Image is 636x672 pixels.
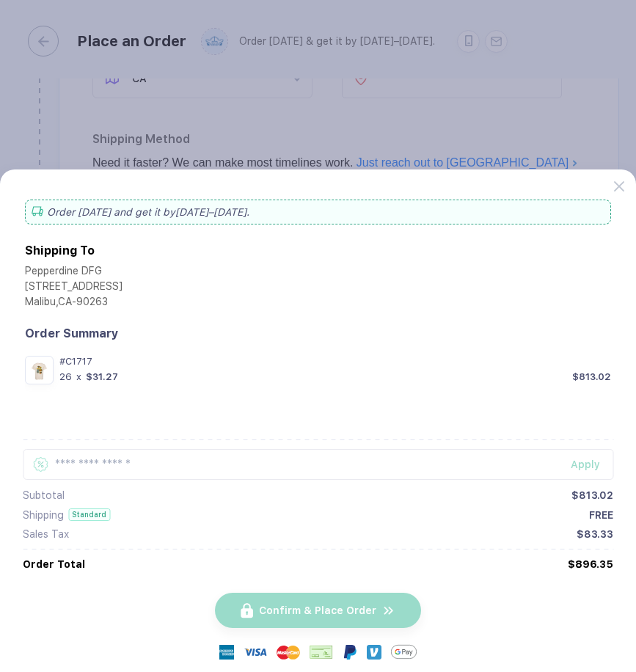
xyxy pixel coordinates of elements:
div: Malibu , CA - 90263 [25,296,123,311]
img: visa [244,640,267,664]
div: Shipping [23,509,64,521]
div: $31.27 [86,371,118,382]
div: Apply [571,459,613,470]
div: Standard [68,508,110,521]
img: cheque [310,645,333,660]
div: $813.02 [571,489,613,501]
div: [STREET_ADDRESS] [25,280,123,296]
div: $813.02 [572,371,611,382]
div: $83.33 [577,528,613,540]
div: Shipping To [25,244,95,258]
img: express [219,645,234,660]
img: master-card [277,640,300,664]
div: #C1717 [59,356,611,367]
div: Order Summary [25,326,611,340]
div: Pepperdine DFG [25,265,123,280]
div: $896.35 [568,558,613,570]
div: x [75,371,83,382]
button: Apply [552,449,613,480]
div: Order Total [23,558,85,570]
div: Sales Tax [23,528,69,540]
img: Venmo [367,645,381,660]
div: FREE [589,509,613,521]
div: Order [DATE] and get it by [DATE]–[DATE] . [25,200,611,224]
img: Paypal [343,645,357,660]
img: GPay [391,639,417,665]
div: 26 [59,371,72,382]
div: Subtotal [23,489,65,501]
img: 5e2b5e2b-e506-4077-b651-03b8dcc2d515_nt_front_1757456867332.jpg [29,359,50,381]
